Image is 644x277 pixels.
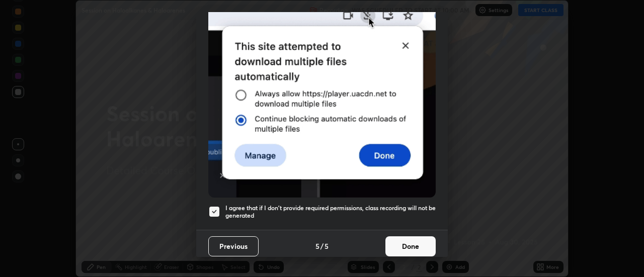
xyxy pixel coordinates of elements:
h5: I agree that if I don't provide required permissions, class recording will not be generated [225,204,436,220]
button: Done [385,236,436,256]
button: Previous [208,236,259,256]
h4: 5 [315,241,319,251]
h4: 5 [325,241,329,251]
h4: / [320,241,324,251]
